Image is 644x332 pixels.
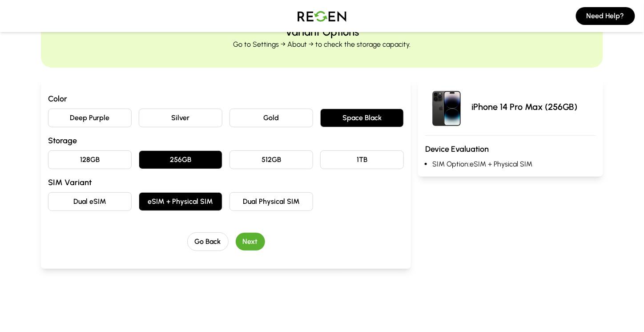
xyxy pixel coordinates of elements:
button: 1TB [320,150,404,169]
button: 128GB [48,150,132,169]
button: Need Help? [576,7,635,25]
p: Go to Settings → About → to check the storage capacity. [233,39,411,50]
button: Next [236,233,265,251]
h3: Device Evaluation [425,143,596,155]
button: Dual eSIM [48,192,132,211]
h3: Storage [48,134,404,147]
p: iPhone 14 Pro Max (256GB) [471,101,578,113]
button: Dual Physical SIM [229,192,313,211]
button: eSIM + Physical SIM [139,192,222,211]
button: Deep Purple [48,109,132,127]
img: iPhone 14 Pro Max [425,85,468,128]
button: Gold [229,109,313,127]
h3: SIM Variant [48,176,404,189]
button: Space Black [320,109,404,127]
button: Go Back [187,232,229,251]
button: 256GB [139,150,222,169]
img: Logo [291,4,353,28]
h3: Color [48,93,404,105]
button: 512GB [229,150,313,169]
li: SIM Option: eSIM + Physical SIM [432,159,596,170]
button: Silver [139,109,222,127]
h2: Variant Options [285,25,359,39]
